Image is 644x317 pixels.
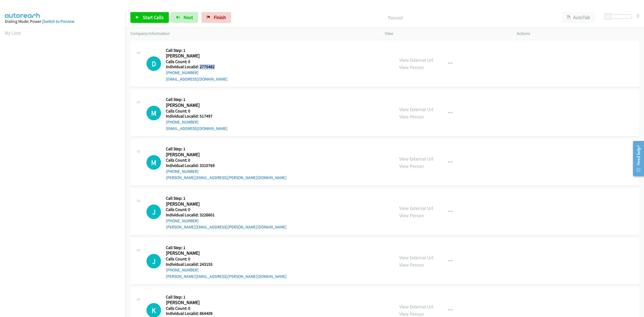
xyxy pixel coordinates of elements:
[130,12,169,23] a: Start Calls
[147,106,161,120] h1: M
[166,294,228,300] h5: Call Step: 1
[399,64,424,70] a: View Person
[166,126,228,131] a: [EMAIL_ADDRESS][DOMAIN_NAME]
[517,30,639,37] p: Actions
[5,41,126,296] iframe: Dialpad
[399,304,433,310] a: View External Url
[166,224,287,229] a: [PERSON_NAME][EMAIL_ADDRESS][PERSON_NAME][DOMAIN_NAME]
[166,108,228,114] h5: Calls Count: 0
[214,14,226,20] span: Finish
[166,53,221,59] h2: [PERSON_NAME]
[385,30,507,37] p: View
[166,76,228,82] a: [EMAIL_ADDRESS][DOMAIN_NAME]
[166,59,228,64] h5: Calls Count: 0
[147,155,161,170] h1: M
[166,311,228,316] h5: Individual Localid: 864409
[166,300,221,306] h2: [PERSON_NAME]
[399,106,433,112] a: View External Url
[184,14,193,20] span: Next
[166,212,287,218] h5: Individual Localid: 3226601
[166,48,228,53] h5: Call Step: 1
[166,163,287,168] h5: Individual Localid: 3310769
[637,12,639,19] div: 0
[166,175,287,180] a: [PERSON_NAME][EMAIL_ADDRESS][PERSON_NAME][DOMAIN_NAME]
[399,212,424,218] a: View Person
[562,12,595,23] button: AutoTab
[166,114,228,119] h5: Individual Localid: 517497
[166,256,287,262] h5: Calls Count: 0
[171,12,198,23] button: Next
[143,14,164,20] span: Start Calls
[43,19,74,24] a: Switch to Preview
[399,156,433,162] a: View External Url
[166,262,287,267] h5: Individual Localid: 243155
[399,262,424,268] a: View Person
[399,254,433,261] a: View External Url
[399,57,433,63] a: View External Url
[166,245,287,250] h5: Call Step: 1
[5,18,121,25] div: Dialing Mode: Power |
[399,114,424,120] a: View Person
[147,205,161,219] div: The call is yet to be attempted
[166,169,199,174] a: [PHONE_NUMBER]
[166,207,287,212] h5: Calls Count: 0
[166,306,228,311] h5: Calls Count: 0
[399,311,424,317] a: View Person
[147,205,161,219] h1: J
[166,218,199,223] a: [PHONE_NUMBER]
[147,254,161,268] div: The call is yet to be attempted
[166,201,221,207] h2: [PERSON_NAME]
[147,155,161,170] div: The call is yet to be attempted
[166,158,287,163] h5: Calls Count: 0
[5,30,21,36] a: My Lists
[166,102,221,108] h2: [PERSON_NAME]
[166,97,228,102] h5: Call Step: 1
[166,274,287,279] a: [PERSON_NAME][EMAIL_ADDRESS][PERSON_NAME][DOMAIN_NAME]
[166,146,287,152] h5: Call Step: 1
[166,250,221,256] h2: [PERSON_NAME]
[147,106,161,120] div: The call is yet to be attempted
[202,12,231,23] a: Finish
[399,205,433,211] a: View External Url
[147,254,161,268] h1: J
[147,56,161,71] h1: D
[238,14,552,21] p: Paused
[166,267,199,272] a: [PHONE_NUMBER]
[399,163,424,169] a: View Person
[607,14,632,19] div: Delay between calls (in seconds)
[166,70,199,75] a: [PHONE_NUMBER]
[166,119,199,125] a: [PHONE_NUMBER]
[166,196,287,201] h5: Call Step: 1
[166,152,221,158] h2: [PERSON_NAME]
[628,137,644,180] iframe: Resource Center
[166,64,228,70] h5: Individual Localid: 2775482
[130,30,375,37] p: Company Information
[147,56,161,71] div: The call is yet to be attempted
